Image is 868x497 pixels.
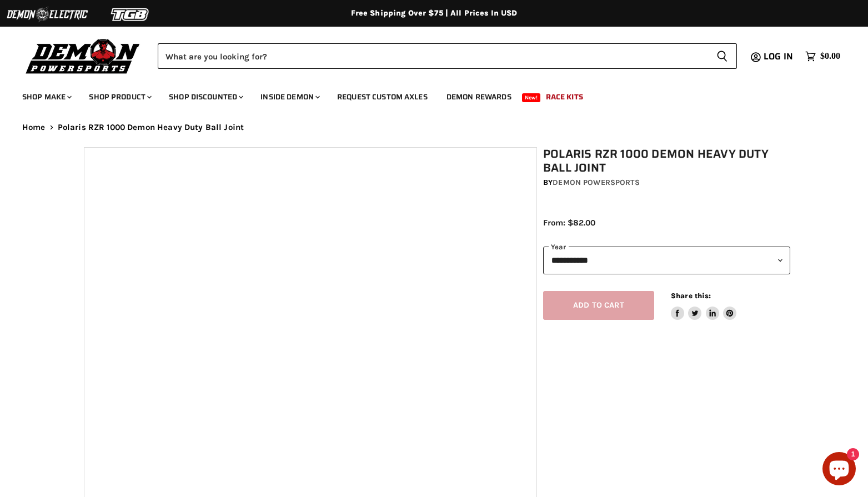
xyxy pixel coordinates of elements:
a: Home [22,123,46,132]
inbox-online-store-chat: Shopify online store chat [819,452,859,488]
span: Log in [764,49,793,63]
button: Search [708,43,737,69]
a: Demon Powersports [553,178,639,187]
a: Request Custom Axles [329,86,436,108]
a: Log in [759,52,800,62]
select: year [543,247,790,274]
a: Shop Make [14,86,78,108]
a: Shop Discounted [160,86,250,108]
form: Product [158,43,737,69]
a: $0.00 [800,48,846,64]
img: Demon Powersports [22,36,144,76]
aside: Share this: [671,291,737,320]
span: Share this: [671,292,711,300]
span: $0.00 [820,51,840,62]
a: Race Kits [538,86,591,108]
h1: Polaris RZR 1000 Demon Heavy Duty Ball Joint [543,147,790,175]
a: Shop Product [81,86,158,108]
a: Inside Demon [252,86,327,108]
img: TGB Logo 2 [89,4,172,25]
span: Polaris RZR 1000 Demon Heavy Duty Ball Joint [58,123,244,132]
input: Search [158,43,708,69]
ul: Main menu [14,81,837,108]
img: Demon Electric Logo 2 [6,4,89,25]
span: From: $82.00 [543,218,595,228]
span: New! [522,93,541,102]
div: by [543,177,790,189]
a: Demon Rewards [438,86,520,108]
